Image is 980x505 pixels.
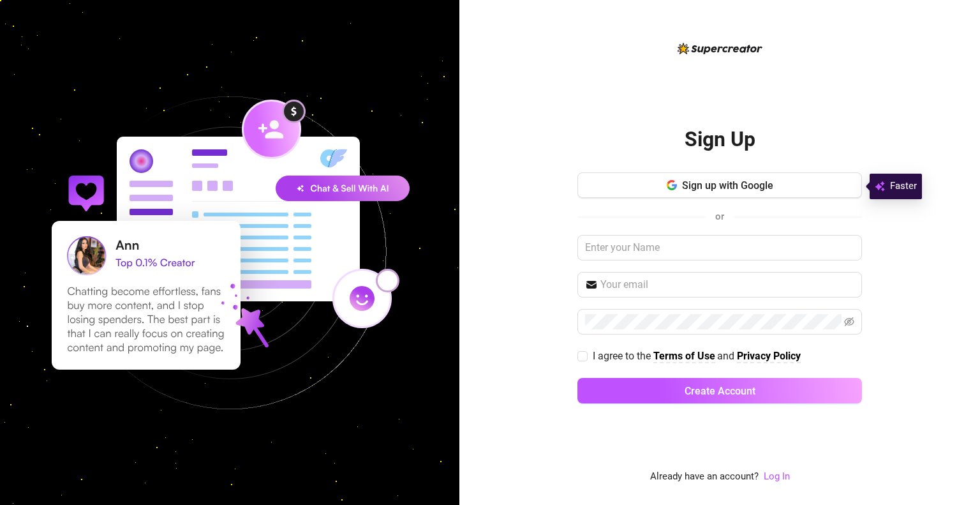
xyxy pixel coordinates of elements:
a: Terms of Use [653,350,715,363]
img: signup-background-D0MIrEPF.svg [9,32,450,474]
button: Sign up with Google [577,172,862,198]
a: Privacy Policy [737,350,801,363]
input: Your email [600,277,854,292]
h2: Sign Up [685,126,755,153]
span: or [715,211,724,222]
span: Already have an account? [650,469,759,485]
span: and [717,350,737,362]
a: Log In [764,469,790,485]
span: Faster [890,179,917,194]
img: logo-BBDzfeDw.svg [678,43,762,54]
span: Sign up with Google [682,179,773,192]
span: I agree to the [593,350,653,362]
button: Create Account [577,378,862,403]
span: eye-invisible [844,317,854,327]
a: Log In [764,471,790,482]
span: Create Account [685,385,755,397]
strong: Privacy Policy [737,350,801,362]
img: svg%3e [875,179,885,194]
input: Enter your Name [577,235,862,260]
strong: Terms of Use [653,350,715,362]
